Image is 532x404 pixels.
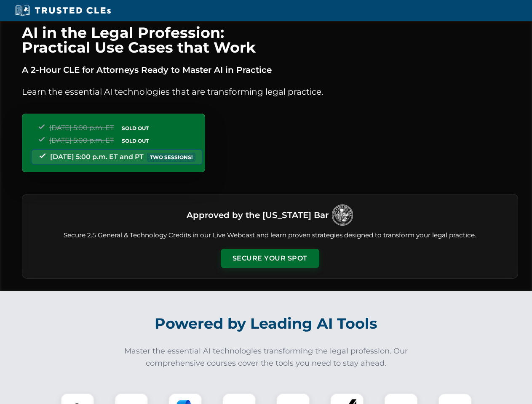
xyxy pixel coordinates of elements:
h2: Powered by Leading AI Tools [33,309,500,338]
span: SOLD OUT [119,136,152,145]
p: Master the essential AI technologies transforming the legal profession. Our comprehensive courses... [119,345,414,369]
h3: Approved by the [US_STATE] Bar [187,207,329,223]
h1: AI in the Legal Profession: Practical Use Cases that Work [22,25,518,55]
span: [DATE] 5:00 p.m. ET [49,124,114,132]
img: Trusted CLEs [13,4,113,17]
button: Secure Your Spot [221,249,319,268]
p: A 2-Hour CLE for Attorneys Ready to Master AI in Practice [22,63,518,77]
img: Logo [332,205,353,226]
p: Secure 2.5 General & Technology Credits in our Live Webcast and learn proven strategies designed ... [32,231,508,240]
span: SOLD OUT [119,124,152,133]
p: Learn the essential AI technologies that are transforming legal practice. [22,85,518,98]
span: [DATE] 5:00 p.m. ET [49,136,114,144]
